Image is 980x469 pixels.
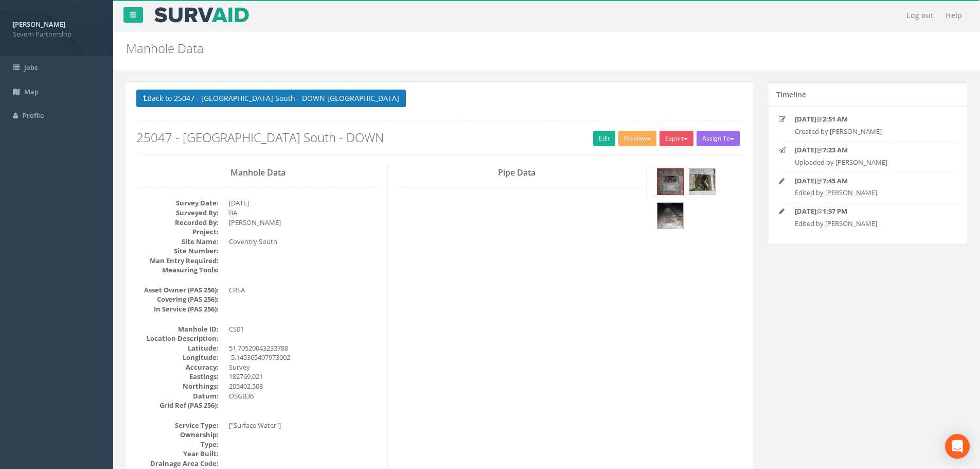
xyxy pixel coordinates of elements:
[657,169,683,195] img: 026ce7f0-e4d3-c125-403a-154a86c18451_59d26af0-4a72-5496-fb61-c24e879c4b2f_thumb.jpg
[136,430,219,440] dt: Ownership:
[136,459,219,468] dt: Drainage Area Code:
[136,391,219,401] dt: Datum:
[795,158,941,167] p: Uploaded by [PERSON_NAME]
[823,114,848,124] strong: 2:51 AM
[126,42,825,55] h2: Manhole Data
[823,145,848,154] strong: 7:23 AM
[229,208,380,218] dd: BA
[136,353,219,362] dt: Longitude:
[795,188,941,198] p: Edited by [PERSON_NAME]
[689,169,715,195] img: 026ce7f0-e4d3-c125-403a-154a86c18451_7f14b4b7-d1e2-bbe2-3555-4f22e0194735_thumb.jpg
[229,421,380,430] dd: ["Surface Water"]
[795,176,816,185] strong: [DATE]
[136,285,219,295] dt: Asset Owner (PAS 256):
[660,131,693,146] button: Export
[229,362,380,372] dd: Survey
[229,198,380,208] dd: [DATE]
[229,372,380,381] dd: 182769.021
[229,237,380,247] dd: Coventry South
[945,434,970,459] div: Open Intercom Messenger
[795,114,816,124] strong: [DATE]
[823,206,847,216] strong: 1:37 PM
[136,208,219,218] dt: Surveyed By:
[136,440,219,449] dt: Type:
[229,353,380,362] dd: -5.145365497973002
[593,131,615,146] a: Edit
[136,246,219,256] dt: Site Number:
[136,421,219,430] dt: Service Type:
[795,127,941,136] p: Created by [PERSON_NAME]
[229,324,380,334] dd: CS01
[136,227,219,237] dt: Project:
[136,343,219,353] dt: Latitude:
[136,256,219,266] dt: Man Entry Required:
[396,168,639,178] h3: Pipe Data
[795,114,941,124] p: @
[136,237,219,247] dt: Site Name:
[136,90,406,107] button: Back to 25047 - [GEOGRAPHIC_DATA] South - DOWN [GEOGRAPHIC_DATA]
[136,334,219,343] dt: Location Description:
[795,145,941,155] p: @
[24,87,39,96] span: Map
[795,145,816,154] strong: [DATE]
[229,285,380,295] dd: CRSA
[618,131,656,146] button: Preview
[795,206,941,216] p: @
[13,17,100,39] a: [PERSON_NAME] Severn Partnership
[823,176,848,185] strong: 7:45 AM
[13,29,100,39] span: Severn Partnership
[136,265,219,275] dt: Measuring Tools:
[136,324,219,334] dt: Manhole ID:
[136,381,219,391] dt: Northings:
[136,362,219,372] dt: Accuracy:
[23,111,44,120] span: Profile
[229,343,380,353] dd: 51.70520043233788
[24,63,38,72] span: Jobs
[229,381,380,391] dd: 205402.508
[795,219,941,229] p: Edited by [PERSON_NAME]
[13,20,65,29] strong: [PERSON_NAME]
[136,401,219,410] dt: Grid Ref (PAS 256):
[136,131,743,144] h2: 25047 - [GEOGRAPHIC_DATA] South - DOWN
[136,218,219,228] dt: Recorded By:
[657,203,683,229] img: 026ce7f0-e4d3-c125-403a-154a86c18451_e547d3a9-515a-ba23-7898-87a6fc017f4b_thumb.jpg
[229,218,380,228] dd: [PERSON_NAME]
[136,304,219,314] dt: In Service (PAS 256):
[136,449,219,459] dt: Year Built:
[136,168,380,178] h3: Manhole Data
[795,206,816,216] strong: [DATE]
[229,391,380,401] dd: OSGB36
[697,131,740,146] button: Assign To
[136,198,219,208] dt: Survey Date:
[795,176,941,186] p: @
[136,294,219,304] dt: Covering (PAS 256):
[136,372,219,381] dt: Eastings:
[776,91,806,98] h5: Timeline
